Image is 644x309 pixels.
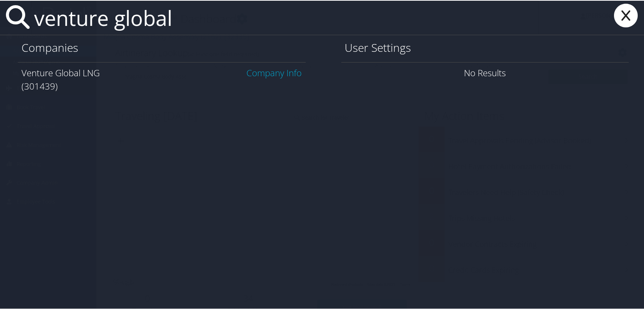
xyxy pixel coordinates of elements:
[21,39,302,55] h1: Companies
[247,66,302,78] a: Company Info
[341,61,629,83] div: No Results
[21,79,302,92] div: (301439)
[21,66,100,78] span: Venture Global LNG
[345,39,625,55] h1: User Settings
